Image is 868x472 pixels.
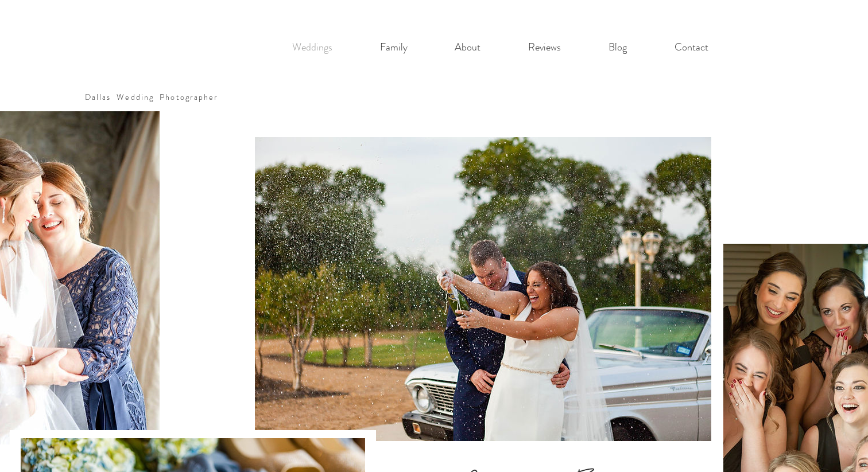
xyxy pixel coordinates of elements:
[255,137,711,441] img: A fun candid photo from a dallas wedding reception featuring the wedding couple popping a bottle ...
[431,36,504,59] a: About
[603,36,633,59] p: Blog
[449,36,486,59] p: About
[504,36,584,59] a: Reviews
[584,36,650,59] a: Blog
[85,91,219,103] a: Dallas Wedding Photographer
[669,36,714,59] p: Contact
[522,36,567,59] p: Reviews
[356,36,431,59] a: Family
[374,36,413,59] p: Family
[268,36,732,59] nav: Site
[650,36,732,59] a: Contact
